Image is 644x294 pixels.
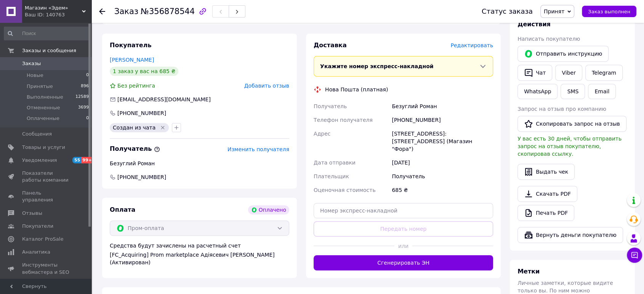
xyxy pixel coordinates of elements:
[517,46,609,62] button: Отправить инструкцию
[314,160,356,166] span: Дата отправки
[110,160,289,167] div: Безуглий Роман
[25,5,82,11] span: Магазин «Эдем»
[544,8,564,14] span: Принят
[27,115,59,122] span: Оплаченные
[27,72,43,79] span: Новые
[22,223,53,230] span: Покупатели
[561,84,585,99] button: SMS
[117,83,155,89] span: Без рейтинга
[390,156,495,169] div: [DATE]
[517,65,552,81] button: Чат
[450,42,493,48] span: Редактировать
[517,227,623,243] button: Вернуть деньги покупателю
[117,96,211,102] span: [EMAIL_ADDRESS][DOMAIN_NAME]
[314,255,493,270] button: Сгенерировать ЭН
[78,104,89,111] span: 3699
[517,116,626,132] button: Скопировать запрос на отзыв
[72,157,81,163] span: 55
[248,205,289,214] div: Оплачено
[22,210,42,217] span: Отзывы
[517,21,551,28] span: Действия
[27,83,53,90] span: Принятые
[320,63,434,69] span: Укажите номер экспресс-накладной
[314,42,347,49] span: Доставка
[22,131,52,137] span: Сообщения
[110,145,160,152] span: Получатель
[22,249,50,256] span: Аналитика
[517,84,557,99] a: WhatsApp
[390,127,495,156] div: [STREET_ADDRESS]: [STREET_ADDRESS] (Магазин "Фора")
[517,164,575,180] button: Выдать чек
[22,157,57,164] span: Уведомления
[22,262,70,275] span: Инструменты вебмастера и SEO
[22,144,65,151] span: Товары и услуги
[117,109,167,117] div: [PHONE_NUMBER]
[110,42,151,49] span: Покупатель
[75,94,89,101] span: 12589
[22,47,76,54] span: Заказы и сообщения
[482,8,533,15] div: Статус заказа
[227,146,289,152] span: Изменить получателя
[99,8,105,15] div: Вернуться назад
[110,57,154,63] a: [PERSON_NAME]
[517,36,580,42] span: Написать покупателю
[110,242,289,266] div: Средства будут зачислены на расчетный счет
[390,99,495,113] div: Безуглий Роман
[555,65,582,81] a: Viber
[114,7,138,16] span: Заказ
[314,187,376,193] span: Оценочная стоимость
[314,131,330,137] span: Адрес
[22,60,41,67] span: Заказы
[27,104,60,111] span: Отмененные
[627,248,642,263] button: Чат с покупателем
[160,125,166,131] svg: Удалить метку
[588,9,630,14] span: Заказ выполнен
[141,7,195,16] span: №356878544
[585,65,623,81] a: Telegram
[314,173,349,179] span: Плательщик
[22,236,63,243] span: Каталог ProSale
[517,136,622,157] span: У вас есть 30 дней, чтобы отправить запрос на отзыв покупателю, скопировав ссылку.
[517,268,540,275] span: Метки
[4,27,90,40] input: Поиск
[314,103,347,109] span: Получатель
[588,84,616,99] button: Email
[390,183,495,197] div: 685 ₴
[244,83,289,89] span: Добавить отзыв
[390,113,495,127] div: [PHONE_NUMBER]
[22,190,70,203] span: Панель управления
[27,94,63,101] span: Выполненные
[390,169,495,183] div: Получатель
[517,106,606,112] span: Запрос на отзыв про компанию
[582,6,636,17] button: Заказ выполнен
[110,67,178,76] div: 1 заказ у вас на 685 ₴
[81,83,89,90] span: 896
[314,203,493,218] input: Номер экспресс-накладной
[86,72,89,79] span: 0
[117,173,167,181] span: [PHONE_NUMBER]
[113,125,155,131] span: Создан из чата
[81,157,94,163] span: 99+
[25,11,91,18] div: Ваш ID: 140763
[86,115,89,122] span: 0
[323,86,390,93] div: Нова Пошта (платная)
[110,206,135,213] span: Оплата
[517,186,577,202] a: Скачать PDF
[517,205,574,221] a: Печать PDF
[314,117,373,123] span: Телефон получателя
[22,170,70,184] span: Показатели работы компании
[394,242,412,250] span: или
[110,251,289,266] div: [FC_Acquiring] Prom marketplace Адіясевич [PERSON_NAME] (Активирован)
